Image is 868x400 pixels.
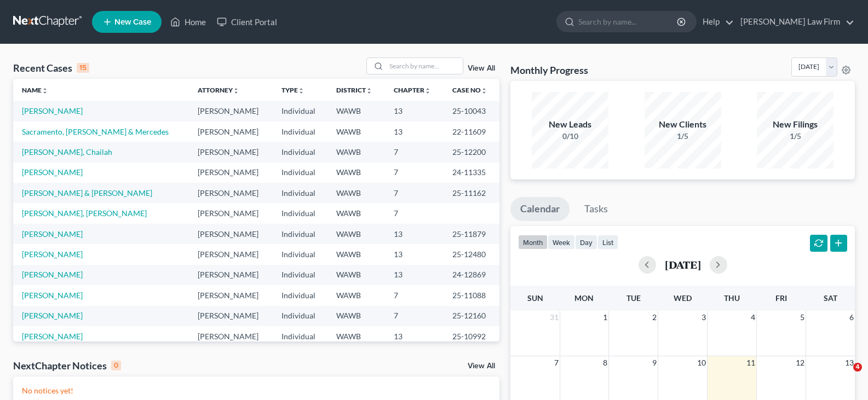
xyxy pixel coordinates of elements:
td: WAWB [327,285,385,305]
td: 25-11162 [444,183,500,203]
td: Individual [273,306,327,326]
a: Home [165,12,211,32]
td: 7 [385,183,444,203]
a: Attorneyunfold_more [198,86,239,94]
span: 2 [651,311,658,324]
span: Sun [527,293,543,303]
span: Wed [674,293,692,303]
a: Districtunfold_more [336,86,372,94]
td: Individual [273,244,327,264]
td: WAWB [327,142,385,162]
td: 7 [385,285,444,305]
td: [PERSON_NAME] [189,203,273,223]
span: Mon [574,293,594,303]
span: 10 [696,356,707,369]
td: 7 [385,203,444,223]
td: Individual [273,203,327,223]
i: unfold_more [424,88,431,94]
a: Calendar [510,197,570,221]
td: Individual [273,265,327,285]
i: unfold_more [233,88,239,94]
p: No notices yet! [22,385,491,396]
span: New Case [114,18,151,26]
td: 25-12480 [444,244,500,264]
div: New Filings [757,118,833,131]
td: WAWB [327,224,385,244]
td: WAWB [327,326,385,346]
td: WAWB [327,265,385,285]
a: [PERSON_NAME] [22,250,83,259]
td: Individual [273,183,327,203]
td: 7 [385,306,444,326]
a: [PERSON_NAME] [22,270,83,279]
td: [PERSON_NAME] [189,101,273,121]
i: unfold_more [298,88,304,94]
td: 25-10992 [444,326,500,346]
span: 9 [651,356,658,369]
td: WAWB [327,163,385,183]
td: Individual [273,326,327,346]
span: 7 [553,356,560,369]
div: 0 [111,361,121,370]
td: 24-11335 [444,163,500,183]
td: 22-11609 [444,121,500,142]
a: [PERSON_NAME] & [PERSON_NAME] [22,188,152,198]
div: NextChapter Notices [13,359,121,372]
button: month [518,235,548,250]
a: Client Portal [211,12,283,32]
td: 7 [385,142,444,162]
a: Nameunfold_more [22,86,48,94]
td: WAWB [327,121,385,142]
td: 13 [385,326,444,346]
td: 13 [385,224,444,244]
td: Individual [273,121,327,142]
a: Typeunfold_more [281,86,304,94]
span: 3 [700,311,707,324]
div: 0/10 [532,131,608,142]
td: [PERSON_NAME] [189,183,273,203]
td: [PERSON_NAME] [189,244,273,264]
td: Individual [273,224,327,244]
td: 13 [385,121,444,142]
a: View All [468,65,495,72]
td: WAWB [327,244,385,264]
a: Help [697,12,734,32]
td: 25-10043 [444,101,500,121]
td: WAWB [327,101,385,121]
i: unfold_more [42,88,48,94]
h3: Monthly Progress [510,63,588,77]
span: 6 [848,311,855,324]
td: 7 [385,163,444,183]
td: 25-12160 [444,306,500,326]
td: [PERSON_NAME] [189,224,273,244]
a: Sacramento, [PERSON_NAME] & Mercedes [22,127,169,136]
td: Individual [273,285,327,305]
iframe: Intercom live chat [831,363,857,389]
td: [PERSON_NAME] [189,121,273,142]
span: 5 [799,311,806,324]
input: Search by name... [386,58,463,74]
div: Recent Cases [13,61,89,74]
span: 4 [750,311,756,324]
td: Individual [273,163,327,183]
td: [PERSON_NAME] [189,142,273,162]
div: 1/5 [757,131,833,142]
button: day [575,235,597,250]
i: unfold_more [366,88,372,94]
a: [PERSON_NAME] [22,332,83,341]
td: [PERSON_NAME] [189,326,273,346]
span: 8 [602,356,608,369]
td: 25-11879 [444,224,500,244]
td: WAWB [327,306,385,326]
a: [PERSON_NAME], [PERSON_NAME] [22,208,147,218]
i: unfold_more [481,88,487,94]
a: Case Nounfold_more [452,86,487,94]
td: WAWB [327,203,385,223]
td: [PERSON_NAME] [189,163,273,183]
span: 11 [745,356,756,369]
div: 1/5 [645,131,721,142]
a: [PERSON_NAME], Chailah [22,147,112,156]
a: [PERSON_NAME] [22,167,83,177]
h2: [DATE] [665,259,701,270]
td: 25-12200 [444,142,500,162]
